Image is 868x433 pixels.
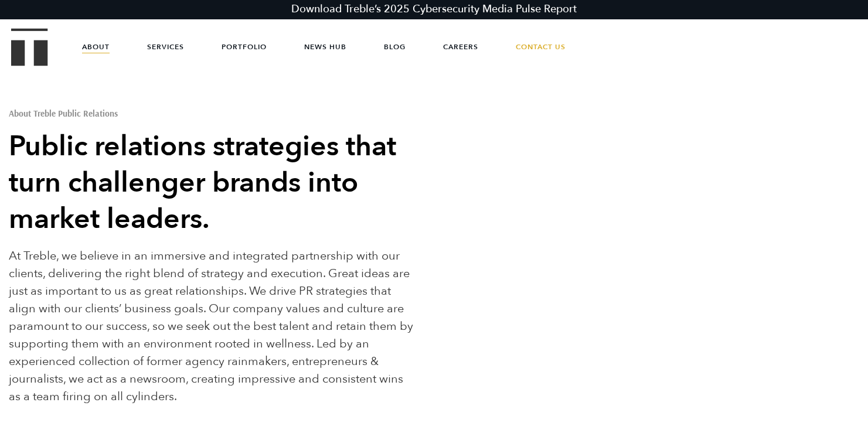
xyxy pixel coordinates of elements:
[82,29,110,64] a: About
[304,29,346,64] a: News Hub
[443,29,478,64] a: Careers
[147,29,184,64] a: Services
[9,247,414,405] p: At Treble, we believe in an immersive and integrated partnership with our clients, delivering the...
[9,128,414,237] h2: Public relations strategies that turn challenger brands into market leaders.
[516,29,566,64] a: Contact Us
[11,28,48,66] img: Treble logo
[384,29,406,64] a: Blog
[9,109,414,118] h1: About Treble Public Relations
[222,29,267,64] a: Portfolio
[12,29,47,65] a: Treble Homepage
